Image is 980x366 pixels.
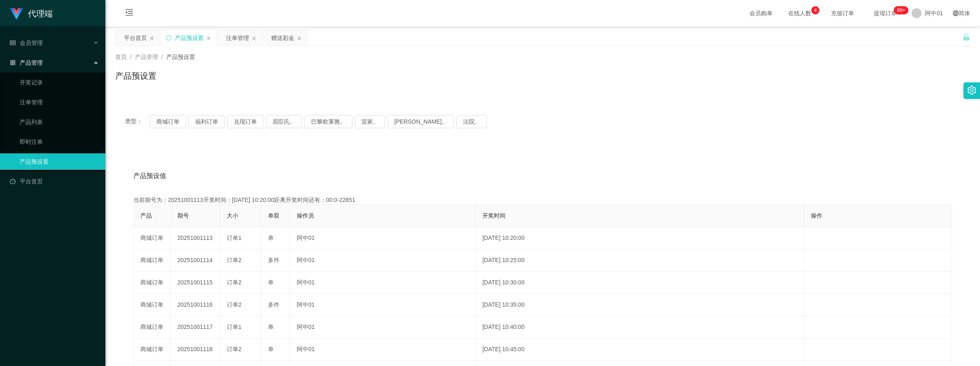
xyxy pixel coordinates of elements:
[10,10,53,16] a: 代理端
[811,212,822,219] span: 操作
[811,6,819,14] sup: 4
[227,324,242,330] span: 订单1
[115,0,143,27] i: 图标： menu-fold
[271,30,294,46] div: 赠送彩金
[134,338,171,361] td: 商城订单
[133,171,166,181] span: 产品预设值
[227,346,242,352] span: 订单2
[171,316,220,338] td: 20251001117
[149,36,154,41] i: 图标： 关闭
[297,212,314,219] span: 操作员
[476,338,804,361] td: [DATE] 10:45:00
[28,0,53,27] h1: 代理端
[171,272,220,294] td: 20251001115
[20,74,99,91] a: 开奖记录
[20,134,99,150] a: 即时注单
[268,346,274,352] span: 单
[297,36,302,41] i: 图标： 关闭
[967,86,976,95] i: 图标： 设置
[874,10,897,16] font: 提现订单
[268,257,279,263] span: 多件
[476,294,804,316] td: [DATE] 10:35:00
[150,115,186,128] button: 商城订单
[290,338,476,361] td: 阿中01
[115,54,127,60] span: 首页
[251,36,256,41] i: 图标： 关闭
[171,294,220,316] td: 20251001116
[831,10,854,16] font: 充值订单
[953,10,959,16] i: 图标： global
[171,227,220,249] td: 20251001113
[227,115,263,128] button: 兑现订单
[171,338,220,361] td: 20251001118
[227,279,242,286] span: 订单2
[10,173,99,190] a: 图标： 仪表板平台首页
[894,6,908,14] sup: 1210
[166,54,195,60] span: 产品预设置
[355,115,385,128] button: 宜家。
[206,36,211,41] i: 图标： 关闭
[166,35,172,41] i: 图标： 同步
[227,235,242,241] span: 订单1
[226,30,249,46] div: 注单管理
[476,227,804,249] td: [DATE] 10:20:00
[268,212,279,219] span: 单双
[268,324,274,330] span: 单
[134,227,171,249] td: 商城订单
[476,249,804,272] td: [DATE] 10:25:00
[959,10,970,16] font: 简体
[125,115,150,128] span: 类型：
[124,30,147,46] div: 平台首页
[135,54,158,60] span: 产品管理
[290,249,476,272] td: 阿中01
[388,115,454,128] button: [PERSON_NAME]。
[814,6,817,14] p: 4
[134,316,171,338] td: 商城订单
[268,235,274,241] span: 单
[10,8,23,20] img: logo.9652507e.png
[482,212,505,219] span: 开奖时间
[175,30,204,46] div: 产品预设置
[20,153,99,170] a: 产品预设置
[476,272,804,294] td: [DATE] 10:30:00
[10,40,16,46] i: 图标： table
[177,212,189,219] span: 期号
[134,249,171,272] td: 商城订单
[134,294,171,316] td: 商城订单
[456,115,487,128] button: 法院。
[290,272,476,294] td: 阿中01
[227,301,242,308] span: 订单2
[115,70,156,82] h1: 产品预设置
[227,212,238,219] span: 大小
[476,316,804,338] td: [DATE] 10:40:00
[227,257,242,263] span: 订单2
[20,40,43,46] font: 会员管理
[266,115,302,128] button: 屈臣氏。
[963,33,970,41] i: 图标： 解锁
[189,115,225,128] button: 福利订单
[20,94,99,110] a: 注单管理
[130,54,132,60] span: /
[20,114,99,130] a: 产品列表
[268,279,274,286] span: 单
[788,10,811,16] font: 在线人数
[161,54,163,60] span: /
[134,272,171,294] td: 商城订单
[133,196,952,204] div: 当前期号为：20251001113开奖时间：[DATE] 10:20:00距离开奖时间还有：00:0-22851
[290,316,476,338] td: 阿中01
[305,115,352,128] button: 巴黎欧莱雅。
[171,249,220,272] td: 20251001114
[290,227,476,249] td: 阿中01
[290,294,476,316] td: 阿中01
[20,59,43,66] font: 产品管理
[140,212,152,219] span: 产品
[10,60,16,66] i: 图标： AppStore-O
[268,301,279,308] span: 多件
